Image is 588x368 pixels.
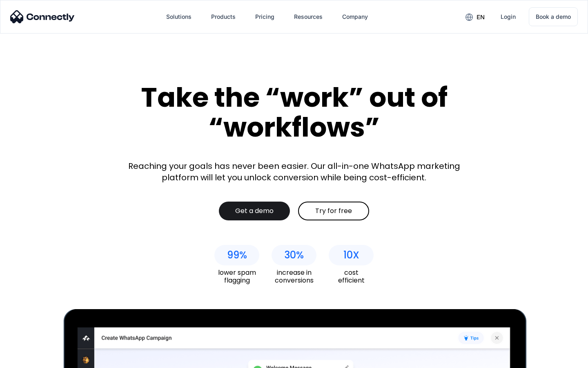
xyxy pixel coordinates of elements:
[342,11,368,22] div: Company
[477,11,485,23] div: en
[255,11,274,22] div: Pricing
[205,7,242,27] div: Products
[284,249,304,261] div: 30%
[8,354,49,365] aside: Language selected: English
[235,207,274,215] div: Get a demo
[227,249,247,261] div: 99%
[315,207,352,215] div: Try for free
[160,7,198,27] div: Solutions
[211,11,236,22] div: Products
[16,354,49,365] ul: Language list
[122,160,465,183] div: Reaching your goals has never been easier. Our all-in-one WhatsApp marketing platform will let yo...
[298,202,369,220] a: Try for free
[329,269,374,284] div: cost efficient
[336,7,374,27] div: Company
[294,11,323,22] div: Resources
[459,11,491,23] div: en
[10,10,75,23] img: Connectly Logo
[287,7,329,27] div: Resources
[166,11,192,22] div: Solutions
[219,202,290,220] a: Get a demo
[110,83,478,142] div: Take the “work” out of “workflows”
[272,269,316,284] div: increase in conversions
[214,269,259,284] div: lower spam flagging
[529,7,578,26] a: Book a demo
[343,249,359,261] div: 10X
[494,7,522,27] a: Login
[501,11,516,22] div: Login
[249,7,281,27] a: Pricing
